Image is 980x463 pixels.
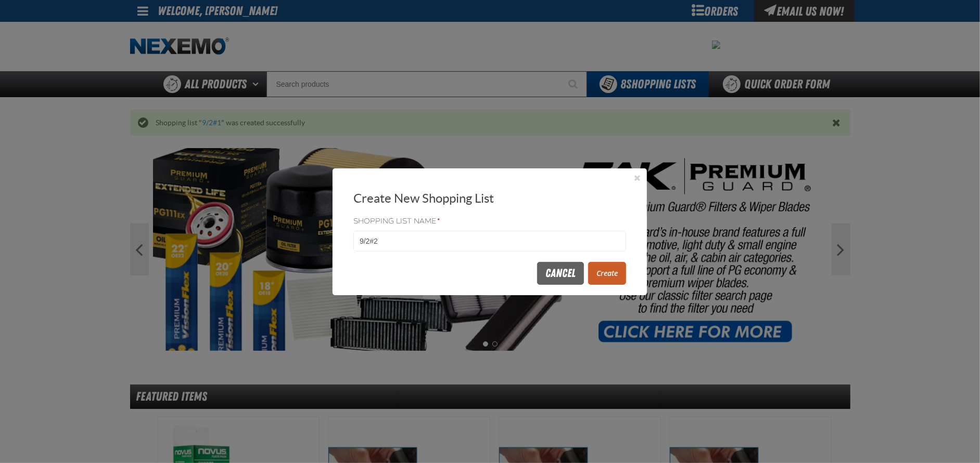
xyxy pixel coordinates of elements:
[353,231,626,252] input: Shopping List Name
[353,191,494,205] span: Create New Shopping List
[537,262,584,285] button: Cancel
[631,171,644,184] button: Close the Dialog
[588,262,626,285] button: Create
[353,217,626,227] label: Shopping List Name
